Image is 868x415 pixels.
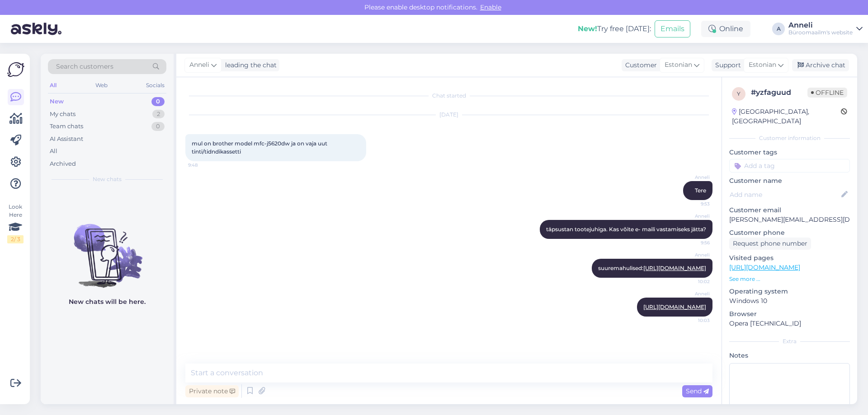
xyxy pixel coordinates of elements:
div: All [50,147,57,156]
span: 9:56 [676,239,710,246]
p: Browser [729,309,850,319]
span: Anneli [189,60,209,70]
div: Socials [144,79,166,91]
p: Windows 10 [729,296,850,306]
button: Emails [655,20,690,37]
div: My chats [50,110,75,119]
span: Estonian [665,60,692,70]
input: Add name [730,190,840,200]
p: [PERSON_NAME][EMAIL_ADDRESS][DOMAIN_NAME] [729,215,850,224]
div: A [772,23,785,35]
p: Operating system [729,287,850,296]
span: 10:03 [676,317,710,324]
div: Extra [729,337,850,345]
div: Request phone number [729,238,811,250]
p: Customer email [729,205,850,215]
img: Askly Logo [7,61,24,78]
div: All [48,79,58,91]
p: Opera [TECHNICAL_ID] [729,319,850,328]
div: Archive chat [792,59,849,71]
div: 0 [151,97,165,106]
div: # yzfaguud [751,87,807,98]
b: New! [578,24,597,33]
span: 9:48 [188,162,222,168]
p: Visited pages [729,253,850,263]
span: Estonian [749,60,776,70]
div: Customer information [729,134,850,142]
div: leading the chat [222,61,277,70]
div: Web [94,79,109,91]
span: Enable [477,3,504,11]
div: Büroomaailm's website [788,29,853,36]
div: AI Assistant [50,135,83,144]
span: Send [686,387,709,395]
input: Add a tag [729,159,850,173]
div: [GEOGRAPHIC_DATA], [GEOGRAPHIC_DATA] [732,107,841,126]
div: Private note [185,385,239,397]
p: Customer phone [729,228,850,238]
span: y [737,90,741,97]
p: Customer name [729,176,850,186]
span: täpsustan tootejuhiga. Kas võite e- maili vastamiseks jätta? [546,226,706,233]
a: AnneliBüroomaailm's website [788,22,863,36]
span: Anneli [676,290,710,297]
div: [DATE] [185,111,712,119]
img: No chats [41,208,174,289]
div: 2 / 3 [7,235,24,243]
span: Anneli [676,213,710,219]
div: 0 [151,122,165,131]
div: Customer [622,61,657,70]
span: Anneli [676,174,710,181]
div: Chat started [185,92,712,100]
span: 10:02 [676,278,710,285]
a: [URL][DOMAIN_NAME] [643,265,706,271]
p: Customer tags [729,148,850,157]
div: Online [701,21,750,37]
p: See more ... [729,275,850,283]
span: Search customers [56,62,113,71]
p: Notes [729,351,850,360]
a: [URL][DOMAIN_NAME] [643,303,706,310]
div: Archived [50,159,76,168]
div: Team chats [50,122,83,131]
div: Anneli [788,22,853,29]
div: Try free [DATE]: [578,23,651,34]
p: New chats will be here. [69,297,146,307]
div: Look Here [7,203,24,243]
a: [URL][DOMAIN_NAME] [729,263,800,271]
div: New [50,97,64,106]
span: 9:53 [676,201,710,207]
span: New chats [93,175,122,183]
span: suuremahulised: [598,265,706,271]
div: 2 [152,110,165,119]
div: Support [712,61,741,70]
span: mul on brother model mfc-j5620dw ja on vaja uut tinti/tidndikassetti [192,140,329,155]
span: Tere [695,187,706,194]
span: Offline [807,88,847,98]
span: Anneli [676,252,710,258]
